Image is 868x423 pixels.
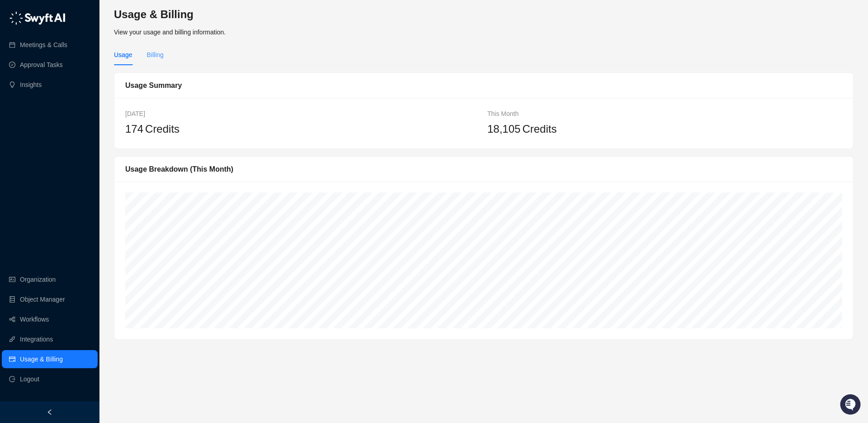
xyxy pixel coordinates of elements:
span: View your usage and billing information. [114,29,226,36]
iframe: Open customer support [839,393,863,418]
h2: How can we help? [9,51,165,65]
a: Organization [20,270,56,288]
span: Status [50,127,70,136]
a: Integrations [20,330,53,348]
button: Start new chat [154,85,165,96]
a: Object Manager [20,290,65,308]
span: left [47,409,53,415]
span: Credits [145,120,179,138]
a: Meetings & Calls [20,36,67,54]
span: Pylon [90,149,109,156]
div: Start new chat [31,82,148,91]
div: [DATE] [125,109,480,119]
a: 📶Status [37,123,73,139]
a: Workflows [20,310,49,328]
div: Usage Summary [125,80,842,91]
div: Billing [146,50,163,60]
a: Powered byPylon [64,149,109,156]
div: Usage [114,50,132,60]
a: 📚Docs [5,123,37,139]
div: Usage Breakdown (This Month) [125,163,842,175]
span: Docs [18,127,33,136]
a: Approval Tasks [20,56,63,74]
span: Logout [20,370,39,388]
div: We're offline, we'll be back soon [31,91,118,98]
img: 5124521997842_fc6d7dfcefe973c2e489_88.png [9,82,25,98]
div: This Month [487,109,842,119]
a: Usage & Billing [20,350,63,368]
span: 174 [125,123,143,135]
span: 18,105 [487,123,520,135]
span: Credits [522,120,557,138]
div: 📚 [9,128,16,135]
img: logo-05li4sbe.png [9,11,66,25]
a: Insights [20,76,42,94]
div: 📶 [41,128,48,135]
p: Welcome 👋 [9,36,165,51]
h3: Usage & Billing [114,7,854,22]
span: logout [9,376,15,382]
img: Swyft AI [9,9,27,27]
